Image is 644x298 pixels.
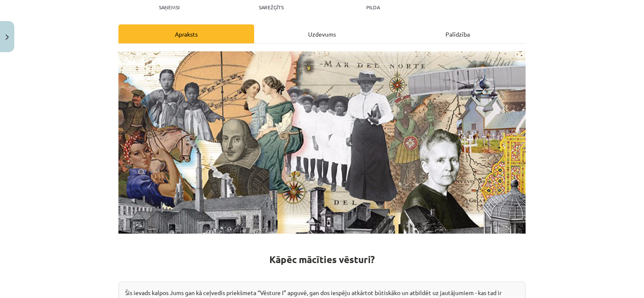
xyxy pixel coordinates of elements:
[254,24,390,43] div: Uzdevums
[118,24,254,43] div: Apraksts
[390,24,526,43] div: Palīdzība
[259,4,284,10] p: Sarežģīts
[269,253,375,266] strong: Kāpēc mācīties vēsturi?
[156,4,183,10] p: Saņemsi
[366,4,380,10] p: pilda
[5,35,9,40] img: icon-close-lesson-0947bae3869378f0d4975bcd49f059093ad1ed9edebbc8119c70593378902aed.svg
